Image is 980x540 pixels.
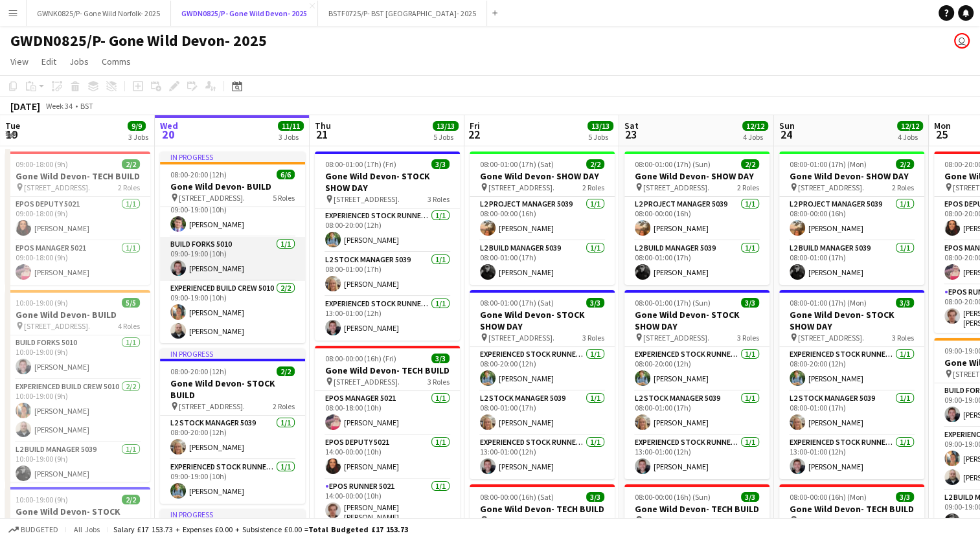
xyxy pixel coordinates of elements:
span: 08:00-00:00 (16h) (Fri) [325,354,396,363]
span: 3 Roles [892,333,914,343]
span: 5 Roles [273,193,295,203]
span: 3/3 [431,159,450,169]
div: 3 Jobs [279,132,303,142]
span: Sat [624,120,639,131]
div: 4 Jobs [743,132,768,142]
span: 08:00-01:00 (17h) (Mon) [790,298,867,308]
span: 2 Roles [582,183,604,192]
h3: Gone Wild Devon- BUILD [160,181,305,192]
span: 25 [932,127,951,142]
span: 09:00-18:00 (9h) [16,159,68,169]
span: 19 [3,127,20,142]
span: [STREET_ADDRESS]. [334,194,400,204]
span: Budgeted [21,525,58,534]
div: Salary £17 153.73 + Expenses £0.00 + Subsistence £0.00 = [113,524,408,534]
h3: Gone Wild Devon- TECH BUILD [624,503,769,515]
span: [STREET_ADDRESS]. [798,515,864,525]
div: In progress [160,509,305,519]
div: 08:00-01:00 (17h) (Sat)2/2Gone Wild Devon- SHOW DAY [STREET_ADDRESS].2 RolesL2 Project Manager 50... [470,152,615,285]
span: 08:00-01:00 (17h) (Sat) [480,298,554,308]
app-card-role: L2 Project Manager 50391/108:00-00:00 (16h)[PERSON_NAME] [470,197,615,241]
app-card-role: L2 Build Manager 50391/108:00-01:00 (17h)[PERSON_NAME] [470,241,615,285]
app-card-role: L2 Build Manager 50391/108:00-01:00 (17h)[PERSON_NAME] [624,241,769,285]
span: Mon [934,120,951,131]
app-job-card: 09:00-18:00 (9h)2/2Gone Wild Devon- TECH BUILD [STREET_ADDRESS].2 RolesEPOS Deputy 50211/109:00-1... [5,152,150,285]
div: BST [80,101,93,111]
span: [STREET_ADDRESS]. [488,183,554,192]
app-card-role: Experienced Build Crew 50102/210:00-19:00 (9h)[PERSON_NAME][PERSON_NAME] [5,379,150,442]
app-card-role: Experienced Stock Runner 50121/113:00-01:00 (12h)[PERSON_NAME] [624,435,769,479]
app-job-card: In progress08:00-20:00 (12h)6/6Gone Wild Devon- BUILD [STREET_ADDRESS].5 RolesL2 Project Manager ... [160,152,305,343]
h3: Gone Wild Devon- STOCK SHOW DAY [315,170,460,194]
span: Thu [315,120,331,131]
button: Budgeted [6,523,60,537]
app-card-role: Build Forks 50101/110:00-19:00 (9h)[PERSON_NAME] [5,335,150,379]
app-job-card: 08:00-01:00 (17h) (Fri)3/3Gone Wild Devon- STOCK SHOW DAY [STREET_ADDRESS].3 RolesExperienced Sto... [315,152,460,341]
span: 2/2 [741,159,759,169]
app-job-card: 08:00-01:00 (17h) (Sun)2/2Gone Wild Devon- SHOW DAY [STREET_ADDRESS].2 RolesL2 Project Manager 50... [624,152,769,285]
app-card-role: L2 Project Manager 50391/108:00-00:00 (16h)[PERSON_NAME] [779,197,924,241]
span: Fri [470,120,480,131]
app-job-card: 08:00-01:00 (17h) (Sun)3/3Gone Wild Devon- STOCK SHOW DAY [STREET_ADDRESS].3 RolesExperienced Sto... [624,290,769,479]
span: 2/2 [277,366,295,376]
span: 3 Roles [582,333,604,343]
span: 9/9 [128,121,146,131]
span: 2 Roles [273,401,295,411]
span: 3/3 [896,298,914,308]
span: 08:00-00:00 (16h) (Sun) [635,492,711,502]
h3: Gone Wild Devon- SHOW DAY [470,170,615,182]
app-card-role: Experienced Stock Runner 50121/108:00-20:00 (12h)[PERSON_NAME] [624,347,769,391]
span: 2/2 [122,495,140,504]
app-job-card: 08:00-01:00 (17h) (Sat)3/3Gone Wild Devon- STOCK SHOW DAY [STREET_ADDRESS].3 RolesExperienced Sto... [470,290,615,479]
app-card-role: Experienced Stock Runner 50121/113:00-01:00 (12h)[PERSON_NAME] [470,435,615,479]
span: 3/3 [586,492,604,502]
div: In progress [160,348,305,359]
app-job-card: In progress08:00-20:00 (12h)2/2Gone Wild Devon- STOCK BUILD [STREET_ADDRESS].2 RolesL2 Stock Mana... [160,348,305,504]
span: 08:00-00:00 (16h) (Mon) [790,492,867,502]
span: 2/2 [122,159,140,169]
div: 08:00-00:00 (16h) (Fri)3/3Gone Wild Devon- TECH BUILD [STREET_ADDRESS].3 RolesEPOS Manager 50211/... [315,346,460,527]
button: BSTF0725/P- BST [GEOGRAPHIC_DATA]- 2025 [318,1,487,26]
span: [STREET_ADDRESS]. [334,377,400,387]
app-job-card: 10:00-19:00 (9h)5/5Gone Wild Devon- BUILD [STREET_ADDRESS].4 RolesBuild Forks 50101/110:00-19:00 ... [5,290,150,482]
h3: Gone Wild Devon- TECH BUILD [315,365,460,376]
app-card-role: L2 Stock Manager 50391/108:00-01:00 (17h)[PERSON_NAME] [624,391,769,435]
span: Tue [5,120,20,131]
span: 3/3 [741,492,759,502]
app-card-role: L2 Stock Manager 50391/108:00-01:00 (17h)[PERSON_NAME] [470,391,615,435]
h1: GWDN0825/P- Gone Wild Devon- 2025 [10,31,267,51]
app-job-card: 08:00-01:00 (17h) (Mon)2/2Gone Wild Devon- SHOW DAY [STREET_ADDRESS].2 RolesL2 Project Manager 50... [779,152,924,285]
span: 10:00-19:00 (9h) [16,298,68,308]
h3: Gone Wild Devon- SHOW DAY [624,170,769,182]
h3: Gone Wild Devon- STOCK SHOW DAY [779,309,924,332]
div: [DATE] [10,100,40,113]
span: All jobs [71,524,102,534]
a: Comms [97,53,136,70]
span: 3/3 [896,492,914,502]
span: [STREET_ADDRESS]. [179,401,245,411]
span: 2 Roles [892,183,914,192]
h3: Gone Wild Devon- TECH BUILD [5,170,150,182]
span: 2/2 [586,159,604,169]
span: 3/3 [431,354,450,363]
span: 3 Roles [427,194,450,204]
span: 20 [158,127,178,142]
span: 10:00-19:00 (9h) [16,495,68,504]
div: In progress [160,152,305,162]
app-card-role: EPOS Runner 50211/114:00-00:00 (10h)[PERSON_NAME] [PERSON_NAME] [315,479,460,527]
span: [STREET_ADDRESS]. [24,183,90,192]
span: 3 Roles [737,515,759,525]
h3: Gone Wild Devon- STOCK SHOW DAY [624,309,769,332]
span: 08:00-00:00 (16h) (Sat) [480,492,554,502]
span: Comms [102,56,131,67]
app-card-role: Build Crew 50101/109:00-19:00 (10h)[PERSON_NAME] [160,193,305,237]
div: 3 Jobs [128,132,148,142]
app-card-role: L2 Project Manager 50391/108:00-00:00 (16h)[PERSON_NAME] [624,197,769,241]
span: 21 [313,127,331,142]
div: 5 Jobs [433,132,458,142]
